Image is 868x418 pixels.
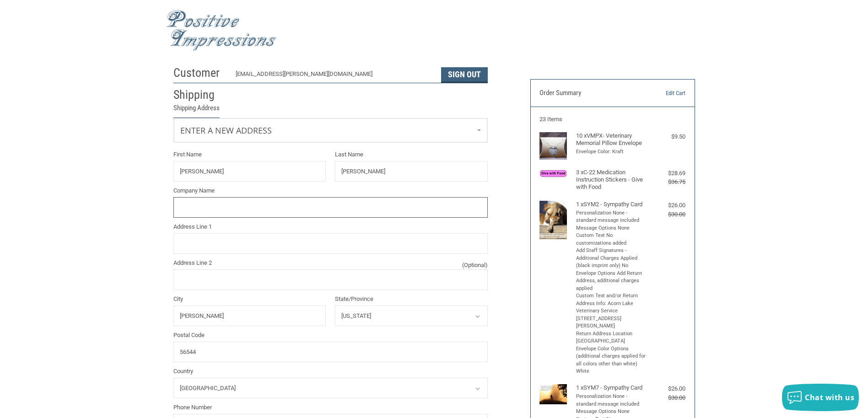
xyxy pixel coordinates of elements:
label: Postal Code [173,331,488,340]
h4: 1 x SYM7 - Sympathy Card [576,384,647,391]
h2: Customer [173,65,227,80]
small: (Optional) [462,261,488,270]
li: Personalization None - standard message included [576,393,647,408]
div: $26.00 [649,201,685,210]
li: Custom Text No customizations added [576,232,647,247]
div: $26.00 [649,384,685,393]
li: Return Address Location [GEOGRAPHIC_DATA] [576,330,647,345]
label: Phone Number [173,403,488,412]
div: $9.50 [649,132,685,141]
label: Last Name [335,150,488,159]
legend: Shipping Address [173,103,220,118]
h3: 23 Items [539,116,685,123]
label: Company Name [173,186,488,195]
img: Positive Impressions [167,10,276,51]
button: Chat with us [782,384,859,411]
li: Envelope Color Options (additional charges applied for all colors other than white) White [576,345,647,375]
label: Address Line 2 [173,258,488,268]
h4: 1 x SYM2 - Sympathy Card [576,201,647,208]
label: Address Line 1 [173,222,488,231]
h4: 10 x VMPX- Veterinary Memorial Pillow Envelope [576,132,647,147]
label: State/Province [335,295,488,304]
label: Country [173,367,488,376]
li: Add Staff Signatures - Additional Charges Applied (black imprint only) No [576,247,647,270]
span: Enter a new address [180,125,272,136]
label: City [173,295,326,304]
li: Envelope Color: Kraft [576,148,647,156]
div: [EMAIL_ADDRESS][PERSON_NAME][DOMAIN_NAME] [236,70,432,83]
div: $36.75 [649,177,685,187]
a: Edit Cart [639,89,685,98]
h3: Order Summary [539,89,639,98]
li: Message Options None [576,225,647,232]
li: Custom Text and/or Return Address Info: Acorn Lake Veterinary Service [STREET_ADDRESS][PERSON_NAME] [576,292,647,330]
li: Personalization None - standard message included [576,209,647,225]
h2: Shipping [173,87,227,102]
button: Sign Out [441,67,488,83]
h4: 3 x C-22 Medication Instruction Stickers - Give with Food [576,169,647,191]
div: $30.00 [649,393,685,402]
div: $28.69 [649,169,685,178]
a: Enter or select a different address [174,118,487,142]
label: First Name [173,150,326,159]
li: Message Options None [576,408,647,416]
li: Envelope Options Add Return Address, additional charges applied [576,270,647,293]
span: Chat with us [805,392,854,402]
div: $30.00 [649,210,685,219]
